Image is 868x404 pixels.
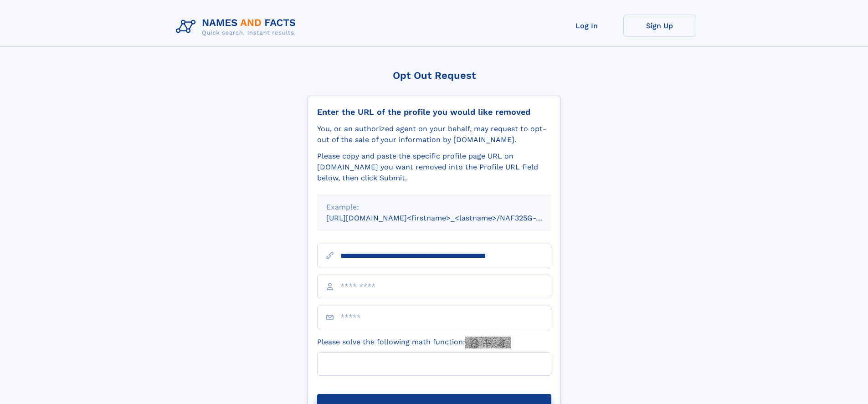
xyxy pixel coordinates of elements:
[317,123,551,145] div: You, or an authorized agent on your behalf, may request to opt-out of the sale of your informatio...
[326,214,569,222] small: [URL][DOMAIN_NAME]<firstname>_<lastname>/NAF325G-xxxxxxxx
[317,337,511,348] label: Please solve the following math function:
[308,70,561,81] div: Opt Out Request
[317,151,551,184] div: Please copy and paste the specific profile page URL on [DOMAIN_NAME] you want removed into the Pr...
[623,15,696,37] a: Sign Up
[326,202,542,213] div: Example:
[172,15,303,39] img: Logo Names and Facts
[317,107,551,117] div: Enter the URL of the profile you would like removed
[550,15,623,37] a: Log In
